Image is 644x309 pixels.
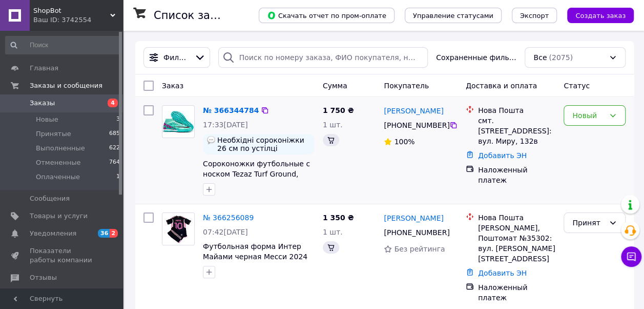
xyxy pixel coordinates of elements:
span: Покупатель [384,82,429,90]
span: Статус [564,82,590,90]
span: Отмененные [36,158,80,167]
span: 1 [116,172,120,182]
span: Показатели работы компании [30,246,95,265]
div: смт. [STREET_ADDRESS]: вул. Миру, 132в [478,115,555,146]
span: Выполненные [36,144,85,153]
span: Принятые [36,129,71,139]
a: [PERSON_NAME] [384,213,443,223]
a: Добавить ЭН [478,269,527,277]
a: Сороконожки футбольные с носком Tezaz Turf Ground, многошиповки 39-45 размер [203,160,311,188]
span: Сообщения [30,194,70,203]
div: [PHONE_NUMBER] [382,225,449,240]
span: 1 шт. [323,228,343,236]
input: Поиск [5,36,121,54]
div: Новый [572,110,605,121]
span: Оплаченные [36,172,80,182]
a: № 366256089 [203,214,254,222]
span: 4 [108,99,118,107]
span: Заказы и сообщения [30,81,102,90]
img: Фото товару [162,110,194,132]
div: Наложенный платеж [478,165,555,185]
span: 100% [394,138,414,146]
div: Ваш ID: 3742554 [33,15,123,25]
span: 36 [98,229,110,238]
a: [PERSON_NAME] [384,106,443,116]
span: Новые [36,115,58,124]
span: Товары и услуги [30,211,88,221]
span: Главная [30,64,58,73]
span: Управление статусами [413,12,493,20]
span: ShopBot [33,6,110,15]
span: Заказ [162,82,183,90]
span: Сумма [323,82,347,90]
span: 17:33[DATE] [203,121,248,129]
span: 2 [110,229,118,238]
span: Создать заказ [575,12,626,20]
span: Отзывы [30,273,57,282]
span: 764 [109,158,120,167]
img: Фото товару [162,213,194,245]
a: Футбольная форма Интер Майами черная Месси 2024 выездная [203,242,307,271]
input: Поиск по номеру заказа, ФИО покупателя, номеру телефона, Email, номеру накладной [218,47,428,68]
span: 1 350 ₴ [323,214,354,222]
img: :speech_balloon: [207,136,215,144]
span: Экспорт [520,12,549,20]
span: Фильтры [163,52,190,63]
a: Добавить ЭН [478,151,527,160]
h1: Список заказов [154,9,242,22]
div: Нова Пошта [478,105,555,115]
a: Создать заказ [557,11,634,19]
span: Доставка и оплата [466,82,537,90]
a: Фото товару [162,213,195,245]
span: 685 [109,129,120,139]
div: Принят [572,217,605,228]
span: Сохраненные фильтры: [436,52,516,63]
button: Экспорт [512,8,557,23]
span: 07:42[DATE] [203,228,248,236]
span: Без рейтинга [394,245,445,253]
span: 3 [116,115,120,124]
span: 622 [109,144,120,153]
span: Заказы [30,99,55,108]
div: [PERSON_NAME], Поштомат №35302: вул. [PERSON_NAME][STREET_ADDRESS] [478,223,555,264]
span: Необхідні сороконіжки 26 см по устілці [217,136,310,152]
div: Наложенный платеж [478,282,555,303]
div: Нова Пошта [478,213,555,223]
span: Уведомления [30,229,76,238]
span: Все [533,52,547,63]
span: (2075) [549,53,573,62]
button: Чат с покупателем [621,246,641,267]
span: 1 750 ₴ [323,106,354,114]
button: Создать заказ [567,8,634,23]
a: Фото товару [162,105,195,138]
button: Скачать отчет по пром-оплате [259,8,394,23]
span: 1 шт. [323,121,343,129]
span: Скачать отчет по пром-оплате [267,11,386,20]
button: Управление статусами [405,8,502,23]
div: [PHONE_NUMBER] [382,118,449,132]
a: № 366344784 [203,106,259,114]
